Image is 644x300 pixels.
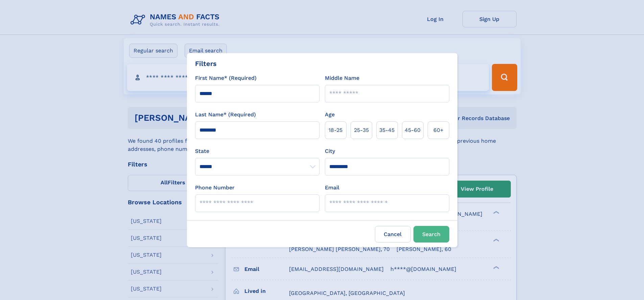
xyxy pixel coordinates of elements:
[405,126,421,134] span: 45‑60
[195,59,217,69] div: Filters
[325,74,359,82] label: Middle Name
[329,126,342,134] span: 18‑25
[325,184,339,192] label: Email
[195,74,257,82] label: First Name* (Required)
[325,111,335,119] label: Age
[195,111,256,119] label: Last Name* (Required)
[413,226,449,243] button: Search
[375,226,411,243] label: Cancel
[354,126,369,134] span: 25‑35
[325,147,335,155] label: City
[433,126,444,134] span: 60+
[195,184,235,192] label: Phone Number
[379,126,395,134] span: 35‑45
[195,147,319,155] label: State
